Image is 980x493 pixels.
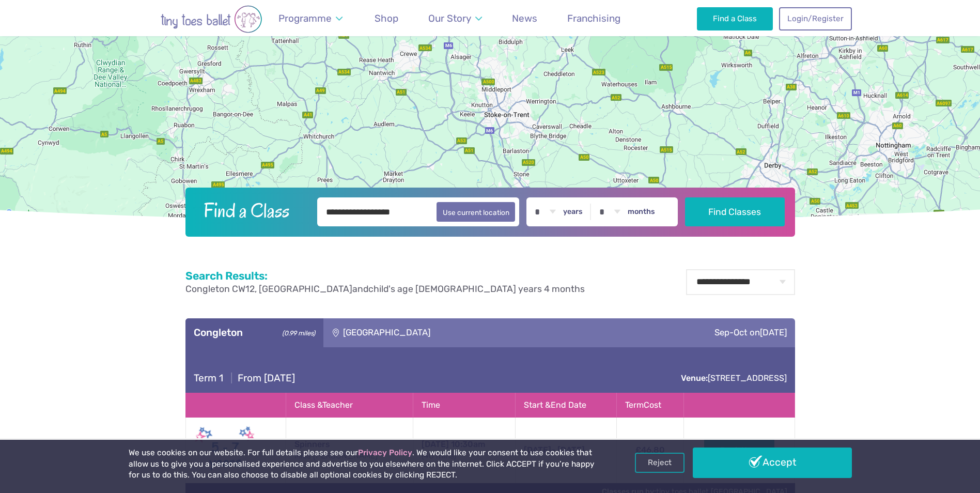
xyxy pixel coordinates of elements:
[567,12,620,24] span: Franchising
[616,393,684,417] th: Term Cost
[616,418,684,483] td: £46.80
[358,448,412,457] a: Privacy Policy
[681,373,787,383] a: Venue:[STREET_ADDRESS]
[278,12,332,24] span: Programme
[507,6,542,30] a: News
[194,372,295,384] h4: From [DATE]
[278,327,315,337] small: (0.99 miles)
[590,318,795,347] div: Sep-Oct on
[274,6,348,30] a: Programme
[685,197,785,226] button: Find Classes
[195,197,310,223] h2: Find a Class
[779,7,851,30] a: Login/Register
[563,207,583,217] label: years
[697,7,773,30] a: Find a Class
[563,6,626,30] a: Franchising
[323,318,590,347] div: [GEOGRAPHIC_DATA]
[760,327,787,337] span: [DATE]
[368,284,585,294] span: child's age [DEMOGRAPHIC_DATA] years 4 months
[185,269,585,283] h2: Search Results:
[428,12,471,24] span: Our Story
[375,12,398,24] span: Shop
[226,372,238,384] span: |
[370,6,403,30] a: Shop
[423,6,487,30] a: Our Story
[286,393,413,417] th: Class & Teacher
[635,453,685,472] a: Reject
[437,202,516,222] button: Use current location
[185,283,585,296] p: and
[413,418,515,483] td: 10:30am
[194,327,315,339] h3: Congleton
[628,207,655,217] label: months
[413,393,515,417] th: Time
[129,448,599,481] p: We use cookies on our website. For full details please see our . We would like your consent to us...
[516,393,616,417] th: Start & End Date
[512,12,537,24] span: News
[194,372,223,384] span: Term 1
[194,424,256,476] img: Spinners New (May 2025)
[286,418,413,483] td: Spinners
[185,284,352,294] span: Congleton CW12, [GEOGRAPHIC_DATA]
[3,207,37,221] img: Google
[693,448,852,477] a: Accept
[3,207,37,221] a: Open this area in Google Maps (opens a new window)
[129,5,294,33] img: tiny toes ballet
[681,373,708,383] strong: Venue:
